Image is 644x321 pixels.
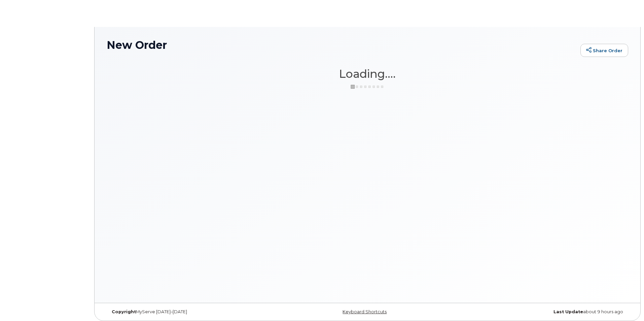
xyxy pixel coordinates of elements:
[107,68,628,80] h1: Loading....
[107,39,577,51] h1: New Order
[351,84,384,89] img: ajax-loader-3a6953c30dc77f0bf724df975f13086db4f4c1262e45940f03d1251963f1bf2e.gif
[112,309,136,314] strong: Copyright
[107,309,281,315] div: MyServe [DATE]–[DATE]
[454,309,628,315] div: about 9 hours ago
[343,309,387,314] a: Keyboard Shortcuts
[580,44,628,57] a: Share Order
[553,309,583,314] strong: Last Update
